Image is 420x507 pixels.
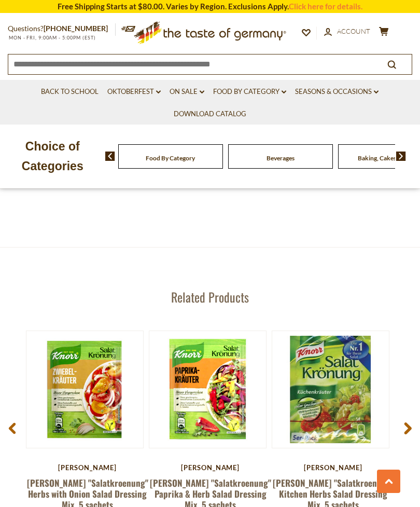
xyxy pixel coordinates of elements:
[105,152,115,161] img: previous arrow
[8,22,116,35] p: Questions?
[146,154,195,162] a: Food By Category
[272,331,389,448] img: Knorr "Salatkroenung" Kitchen Herbs Salad Dressing Mix, 5 sachets
[26,331,143,448] img: Knorr "Salatkroenung" Herbs with Onion Salad Dressing Mix, 5 sachets
[170,86,204,98] a: On Sale
[8,35,96,40] span: MON - FRI, 9:00AM - 5:00PM (EST)
[396,152,406,161] img: next arrow
[295,86,379,98] a: Seasons & Occasions
[324,26,370,37] a: Account
[26,289,394,305] h3: Related Products
[107,86,161,98] a: Oktoberfest
[267,154,295,162] a: Beverages
[149,331,266,448] img: Knorr "Salatkroenung" Paprika & Herb Salad Dressing Mix, 5 sachets
[174,108,246,120] a: Download Catalog
[272,463,395,472] div: [PERSON_NAME]
[26,463,149,472] div: [PERSON_NAME]
[41,86,99,98] a: Back to School
[289,2,362,11] a: Click here for details.
[337,27,370,35] span: Account
[44,24,108,33] a: [PHONE_NUMBER]
[149,463,272,472] div: [PERSON_NAME]
[213,86,286,98] a: Food By Category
